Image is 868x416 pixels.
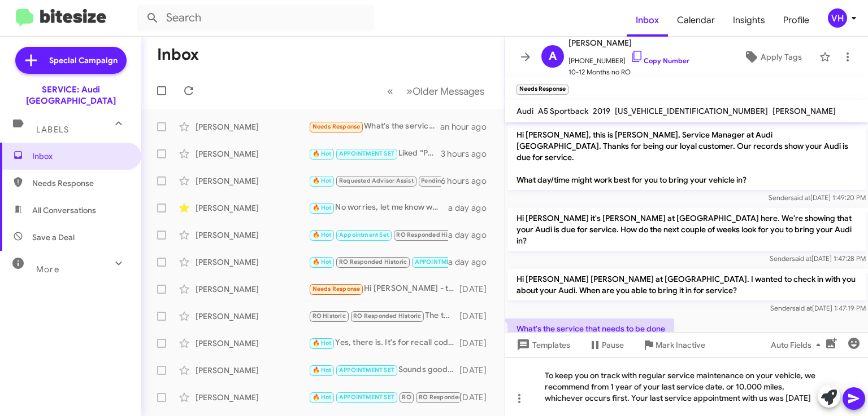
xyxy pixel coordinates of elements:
span: Apply Tags [761,47,802,67]
div: [DATE] [459,338,496,349]
div: [PERSON_NAME] [196,202,309,214]
span: Inbox [32,151,128,162]
span: 🔥 Hot [313,258,332,265]
span: APPOINTMENT SET [339,150,394,157]
span: Appointment Set [339,231,389,238]
a: Profile [774,4,818,37]
span: APPOINTMENT SET [339,366,394,374]
span: Older Messages [413,85,484,98]
div: [PERSON_NAME] [196,392,309,403]
div: [PERSON_NAME] [196,365,309,376]
span: 🔥 Hot [313,150,332,157]
div: a day ago [448,202,496,214]
button: Next [400,79,491,103]
span: » [406,84,413,98]
button: Mark Inactive [633,335,714,355]
div: an hour ago [440,121,496,132]
div: 3 hours ago [441,148,496,160]
a: Calendar [668,4,724,37]
div: 6 hours ago [441,175,496,187]
button: Apply Tags [731,47,814,67]
div: No worries, let me know when it's most convenient! [309,201,448,214]
span: [PHONE_NUMBER] [568,50,689,67]
div: No loaner but we can offer a shuttle ride within a 10 miles radius and we can pick you back up wh... [309,174,441,187]
span: 🔥 Hot [313,177,332,184]
button: VH [818,8,856,28]
div: [PERSON_NAME] [196,311,309,322]
span: 🔥 Hot [313,393,332,401]
span: 🔥 Hot [313,204,332,211]
div: Great! You're all set for [DATE] at 2pm. See you then! [309,391,459,404]
span: A [549,47,557,65]
p: What's the service that needs to be done [507,318,674,339]
span: Sender [DATE] 1:47:19 PM [770,304,866,312]
span: [PERSON_NAME] [568,36,689,50]
button: Auto Fields [762,335,834,355]
div: a day ago [448,229,496,241]
span: 2019 [593,106,610,116]
span: RO Responded [419,393,462,401]
small: Needs Response [517,85,568,95]
span: 🔥 Hot [313,231,332,238]
span: A5 Sportback [538,106,588,116]
div: [DATE] [459,365,496,376]
input: Search [137,5,374,32]
span: « [387,84,393,98]
a: Copy Number [630,56,689,65]
span: RO Responded Historic [339,258,407,265]
a: Insights [724,4,774,37]
span: Templates [514,335,570,355]
span: Pause [602,335,624,355]
span: Pending Info [421,177,457,184]
span: Needs Response [313,123,361,130]
div: [PERSON_NAME] [196,284,309,295]
div: [PERSON_NAME] [196,148,309,160]
span: said at [791,193,810,202]
span: Audi [517,106,533,116]
span: Needs Response [313,285,361,293]
div: [PERSON_NAME] [196,338,309,349]
span: Auto Fields [771,335,825,355]
span: RO Historic [313,312,346,320]
span: Labels [36,125,69,135]
div: Liked “Perfect! You're all set. See you [DATE] 9am.” [309,147,441,160]
span: Save a Deal [32,232,75,243]
span: said at [792,254,811,263]
span: RO Responded Historic [353,312,421,320]
button: Previous [380,79,400,103]
div: What's the service that needs to be done [309,120,440,133]
div: Sounds good. Thanks! [309,364,459,377]
span: APPOINTMENT SET [415,258,470,265]
span: Special Campaign [49,55,118,66]
a: Special Campaign [15,47,127,74]
span: said at [792,304,812,312]
span: APPOINTMENT SET [339,393,394,401]
span: Mark Inactive [656,335,705,355]
span: All Conversations [32,205,96,216]
span: 10-12 Months no RO [568,67,689,78]
span: Sender [DATE] 1:49:20 PM [769,193,866,202]
div: [PERSON_NAME] [196,175,309,187]
h1: Inbox [157,46,199,64]
button: Templates [505,335,579,355]
button: Pause [579,335,633,355]
div: Hi [PERSON_NAME] - thanks for reaching out. Our 'check engine' light recently came on. Can we sch... [309,282,459,295]
span: Inbox [627,4,668,37]
span: [PERSON_NAME] [772,106,836,116]
span: Needs Response [32,178,128,189]
span: RO [402,393,411,401]
span: [US_VEHICLE_IDENTIFICATION_NUMBER] [615,106,768,116]
div: [PERSON_NAME] [196,256,309,268]
div: VH [828,8,847,28]
span: Sender [DATE] 1:47:28 PM [770,254,866,263]
div: [DATE] [459,284,496,295]
span: 🔥 Hot [313,366,332,374]
div: [PERSON_NAME] [196,229,309,241]
div: Yes, sounds good. Take care. [309,255,448,268]
div: The total for the service is $562.95 before taxes, but I see you're still eligible for Audi Care ... [309,309,459,322]
nav: Page navigation example [381,79,491,103]
div: [DATE] [459,392,496,403]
